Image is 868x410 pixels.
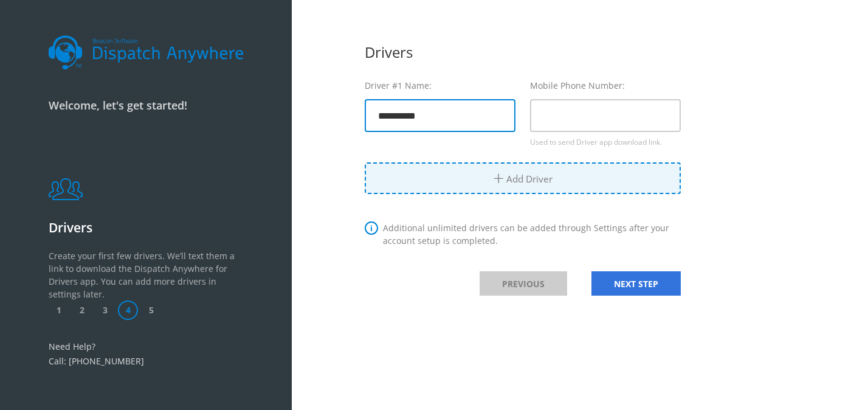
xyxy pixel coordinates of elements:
[365,221,681,247] div: Additional unlimited drivers can be added through Settings after your account setup is completed.
[141,301,161,320] span: 5
[480,271,567,296] a: PREVIOUS
[49,35,243,70] img: dalogo.svg
[365,79,515,92] label: Driver #1 Name:
[591,271,681,296] a: NEXT STEP
[365,41,681,63] div: Drivers
[530,137,662,147] span: Used to send Driver app download link.
[49,218,243,238] p: Drivers
[530,79,681,92] label: Mobile Phone Number:
[49,97,243,114] p: Welcome, let's get started!
[49,249,243,301] p: Create your first few drivers. We’ll text them a link to download the Dispatch Anywhere for Drive...
[72,301,92,320] span: 2
[118,301,138,320] span: 4
[49,301,69,320] span: 1
[95,301,115,320] span: 3
[49,178,83,200] img: drivers.png
[49,341,95,352] a: Need Help?
[49,355,144,367] a: Call: [PHONE_NUMBER]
